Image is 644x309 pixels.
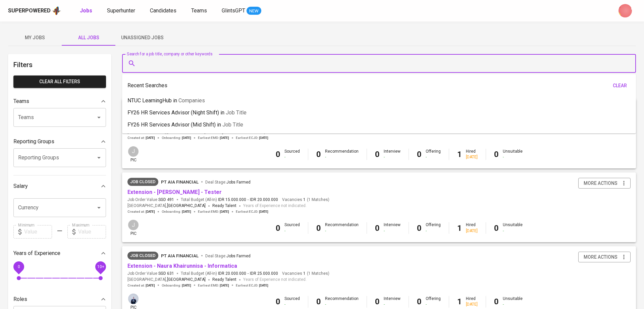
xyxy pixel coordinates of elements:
[181,271,278,276] span: Total Budget (All-In)
[13,95,106,108] div: Teams
[158,271,174,276] span: SGD 631
[127,178,158,186] div: Job already placed by Glints
[127,178,158,185] span: Job Closed
[8,7,51,15] div: Superpowered
[127,146,139,157] div: J
[259,283,268,288] span: [DATE]
[284,149,300,160] div: Sourced
[325,302,359,307] div: -
[302,271,306,276] span: 1
[12,34,58,42] span: My Jobs
[325,228,359,234] div: -
[466,296,478,307] div: Hired
[426,296,441,307] div: Offering
[127,219,139,231] div: J
[457,223,462,233] b: 1
[127,197,174,203] span: Job Order Value
[127,252,158,260] div: Job already placed by Glints
[119,34,165,42] span: Unassigned Jobs
[325,149,359,160] div: Recommendation
[181,197,278,203] span: Total Budget (All-In)
[107,7,137,15] a: Superhunter
[375,297,380,306] b: 0
[13,293,106,306] div: Roles
[205,254,251,258] span: Deal Stage :
[127,189,222,195] a: Extension - [PERSON_NAME] - Tester
[619,4,632,17] img: dwi.nugrahini@glints.com
[222,121,243,128] span: Job title
[578,178,631,189] button: more actions
[276,150,280,159] b: 0
[13,247,106,260] div: Years of Experience
[282,271,329,276] span: Vacancies ( 1 Matches )
[226,254,251,258] span: Jobs Farmed
[247,8,261,14] span: NEW
[220,136,229,140] span: [DATE]
[17,264,20,269] span: 0
[13,295,27,303] p: Roles
[384,296,400,307] div: Interview
[457,297,462,306] b: 1
[150,7,178,15] a: Candidates
[375,223,380,233] b: 0
[284,222,300,234] div: Sourced
[212,203,236,208] span: Ready Talent
[127,109,247,117] p: FY26 HR Services Advisor (Night Shift) in
[250,197,278,203] span: IDR 20.000.000
[284,154,300,160] div: -
[384,149,400,160] div: Interview
[466,154,478,160] div: [DATE]
[13,138,54,146] p: Reporting Groups
[182,283,191,288] span: [DATE]
[276,297,280,306] b: 0
[13,75,106,88] button: Clear All filters
[236,209,268,214] span: Earliest ECJD :
[316,150,321,159] b: 0
[127,252,158,259] span: Job Closed
[384,154,400,160] div: -
[127,80,631,92] div: Recent Searches
[8,6,61,16] a: Superpoweredapp logo
[78,225,106,239] input: Value
[494,223,499,233] b: 0
[375,150,380,159] b: 0
[325,222,359,234] div: Recommendation
[612,82,628,90] span: clear
[161,179,199,185] span: PT AIA FINANCIAL
[218,197,246,203] span: IDR 15.000.000
[212,277,236,282] span: Ready Talent
[259,136,268,140] span: [DATE]
[503,296,523,307] div: Unsuitable
[282,197,329,203] span: Vacancies ( 1 Matches )
[161,253,199,258] span: PT AIA FINANCIAL
[198,209,229,214] span: Earliest EMD :
[384,222,400,234] div: Interview
[80,7,92,14] b: Jobs
[13,135,106,148] div: Reporting Groups
[80,7,94,15] a: Jobs
[248,271,249,276] span: -
[426,302,441,307] div: -
[243,276,307,283] span: Years of Experience not indicated.
[236,283,268,288] span: Earliest ECJD :
[146,209,155,214] span: [DATE]
[94,153,104,162] button: Open
[248,197,249,203] span: -
[218,271,246,276] span: IDR 20.000.000
[158,197,174,203] span: SGD 491
[167,276,206,283] span: [GEOGRAPHIC_DATA]
[127,203,206,209] span: [GEOGRAPHIC_DATA] ,
[426,222,441,234] div: Offering
[466,149,478,160] div: Hired
[494,150,499,159] b: 0
[13,179,106,193] div: Salary
[503,228,523,234] div: -
[127,136,155,140] span: Created at :
[426,154,441,160] div: -
[13,182,28,190] p: Salary
[52,6,61,16] img: app logo
[167,203,206,209] span: [GEOGRAPHIC_DATA]
[178,97,205,104] span: Companies
[127,276,206,283] span: [GEOGRAPHIC_DATA] ,
[494,297,499,306] b: 0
